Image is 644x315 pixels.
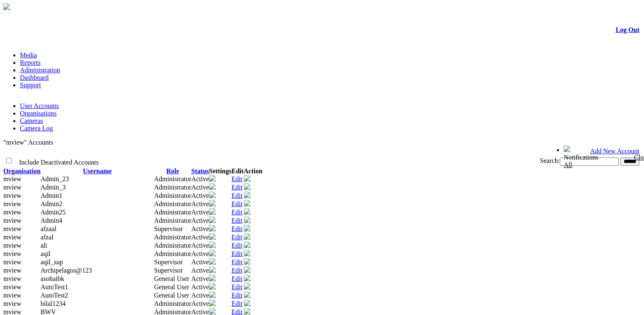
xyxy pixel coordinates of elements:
a: Edit [231,192,243,199]
a: Deactivate [244,276,250,283]
a: Edit [231,200,243,207]
a: Edit [231,242,243,249]
a: Log Out [616,26,639,33]
td: Administrator [154,200,192,208]
img: camera24.png [209,192,216,198]
td: Active [191,233,209,241]
span: "mview" Accounts [3,139,53,146]
a: Edit [231,267,243,274]
a: Edit [231,250,243,257]
span: mview [3,175,22,182]
a: Dashboard [20,74,49,81]
td: Administrator [154,233,192,241]
td: Administrator [154,250,192,258]
td: General User [154,283,192,291]
td: Active [191,266,209,275]
a: Deactivate [244,284,250,291]
a: Edit [231,300,243,307]
img: user-active-green-icon.svg [244,217,250,223]
a: Deactivate [244,234,250,241]
a: Edit [231,184,243,191]
a: Organisation [3,167,41,175]
td: General User [154,291,192,300]
th: Edit [231,167,243,175]
span: AutoTest2 [41,292,68,299]
img: user-active-green-icon.svg [244,266,250,273]
img: camera24.png [209,175,216,182]
img: user-active-green-icon.svg [244,258,250,265]
span: afzal [41,234,53,241]
img: camera24.png [209,291,216,298]
img: camera24.png [209,200,216,207]
td: Active [191,183,209,192]
a: Deactivate [244,184,250,191]
img: user-active-green-icon.svg [244,208,250,215]
a: User Accounts [20,102,59,109]
td: Administrator [154,192,192,200]
img: user-active-green-icon.svg [244,200,250,207]
a: Edit [231,258,243,266]
td: Active [191,275,209,283]
a: Edit [231,225,243,232]
span: Archipelagos@123 [41,267,92,274]
span: Admin1 [41,192,62,199]
td: Supervisor [154,225,192,233]
td: General User [154,275,192,283]
td: Administrator [154,208,192,217]
img: camera24.png [209,225,216,231]
img: camera24.png [209,208,216,215]
a: Deactivate [244,226,250,233]
a: Administration [20,66,60,74]
span: mview [3,283,22,290]
a: Deactivate [244,217,250,224]
span: ali [41,242,47,249]
td: Active [191,250,209,258]
span: Welcome, afzaal (Supervisor) [483,146,547,152]
a: Edit [231,209,243,216]
img: user-active-green-icon.svg [244,183,250,190]
img: user-active-green-icon.svg [244,291,250,298]
td: Administrator [154,175,192,183]
span: mview [3,225,22,232]
span: mview [3,275,22,282]
a: Deactivate [244,292,250,299]
span: mview [3,217,22,224]
span: mview [3,192,22,199]
a: Deactivate [244,201,250,208]
a: Media [20,52,37,59]
a: Deactivate [244,176,250,183]
span: mview [3,258,22,266]
img: user-active-green-icon.svg [244,283,250,290]
span: mview [3,250,22,257]
img: bell24.png [564,145,570,152]
th: Action [244,167,262,175]
span: Admin4 [41,217,62,224]
a: Deactivate [244,192,250,199]
img: user-active-green-icon.svg [244,275,250,281]
td: Active [191,225,209,233]
span: mview [3,300,22,307]
td: Administrator [154,300,192,308]
a: Deactivate [244,267,250,274]
td: Active [191,300,209,308]
a: Deactivate [244,300,250,308]
td: Administrator [154,217,192,225]
a: Deactivate [244,242,250,249]
span: afzaal [41,225,56,232]
img: camera24.png [209,275,216,281]
a: Camera Log [20,125,53,132]
span: mview [3,209,22,216]
img: camera24.png [209,217,216,223]
img: camera24.png [209,266,216,273]
td: Active [191,175,209,183]
a: Edit [231,175,243,182]
td: Administrator [154,183,192,192]
span: mview [3,234,22,241]
span: Admin_23 [41,175,69,182]
td: Active [191,258,209,266]
span: mview [3,267,22,274]
div: Search: [314,157,639,166]
span: mview [3,200,22,207]
a: Deactivate [244,259,250,266]
a: Deactivate [244,209,250,216]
